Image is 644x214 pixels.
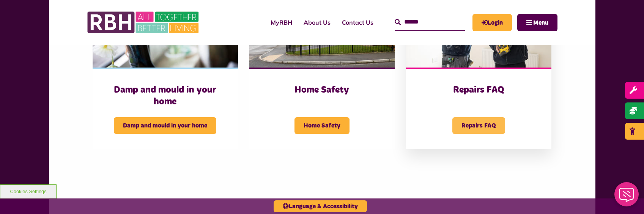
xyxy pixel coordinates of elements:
button: Navigation [517,14,557,31]
h3: Damp and mould in your home [108,84,223,108]
a: MyRBH [472,14,512,31]
iframe: Netcall Web Assistant for live chat [610,180,644,214]
input: Search [395,14,465,30]
span: Damp and mould in your home [114,117,216,134]
img: RBH [87,8,201,37]
h3: Home Safety [265,84,379,96]
a: About Us [298,12,336,33]
a: MyRBH [265,12,298,33]
button: Language & Accessibility [274,200,367,212]
span: Home Safety [294,117,350,134]
span: Repairs FAQ [452,117,505,134]
h3: Repairs FAQ [421,84,536,96]
a: Contact Us [336,12,379,33]
span: Menu [533,20,548,26]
